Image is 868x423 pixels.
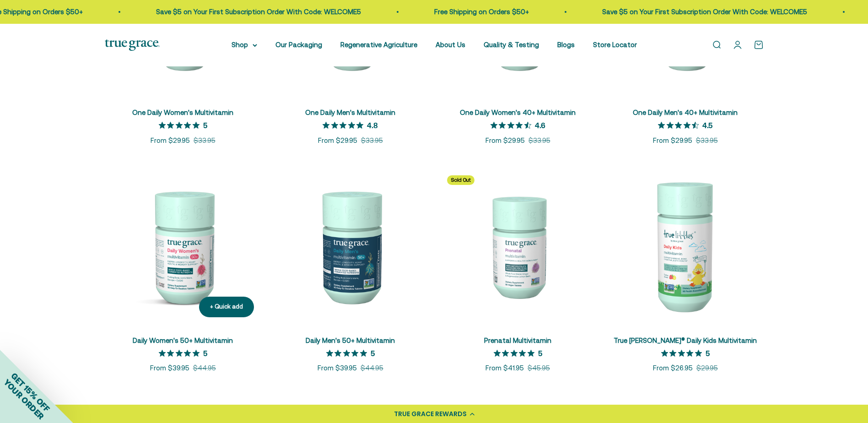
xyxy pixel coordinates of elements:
a: One Daily Women's 40+ Multivitamin [460,108,576,116]
a: One Daily Men's Multivitamin [305,108,395,116]
span: 5 out of 5 stars rating in total 4 reviews. [326,347,371,359]
div: + Quick add [210,302,243,312]
span: 5 out of 5 stars rating in total 4 reviews. [494,347,538,359]
img: True Littles® Daily Kids Multivitamin [607,168,764,325]
sale-price: From $29.95 [653,135,692,146]
p: 5 [538,348,542,358]
span: 4.8 out of 5 stars rating in total 6 reviews. [323,119,367,132]
a: One Daily Men's 40+ Multivitamin [633,108,738,116]
p: 5 [371,348,375,358]
p: 5 [203,348,207,358]
span: 4.5 out of 5 stars rating in total 4 reviews. [658,119,702,132]
p: 4.8 [367,120,378,130]
p: 5 [706,348,710,358]
div: TRUE GRACE REWARDS [394,409,467,419]
a: Daily Men's 50+ Multivitamin [306,336,395,344]
sale-price: From $29.95 [485,135,525,146]
a: Daily Women's 50+ Multivitamin [133,336,233,344]
a: Store Locator [593,41,637,49]
compare-at-price: $44.95 [193,363,216,374]
span: 4.6 out of 5 stars rating in total 25 reviews. [491,119,535,132]
compare-at-price: $33.95 [194,135,216,146]
a: Regenerative Agriculture [340,41,417,49]
a: Quality & Testing [484,41,539,49]
img: Daily Men's 50+ Multivitamin [272,168,429,325]
p: 4.5 [702,120,712,130]
a: One Daily Women's Multivitamin [132,108,233,116]
span: GET 15% OFF [9,371,52,413]
span: 5 out of 5 stars rating in total 12 reviews. [159,119,203,132]
a: Free Shipping on Orders $50+ [430,8,524,16]
sale-price: From $39.95 [150,363,189,374]
compare-at-price: $45.95 [528,363,550,374]
compare-at-price: $33.95 [361,135,383,146]
a: Our Packaging [275,41,322,49]
compare-at-price: $44.95 [361,363,383,374]
p: 4.6 [535,120,545,130]
button: + Quick add [199,297,254,317]
compare-at-price: $33.95 [528,135,550,146]
sale-price: From $29.95 [318,135,357,146]
summary: Shop [232,39,257,50]
sale-price: From $41.95 [485,363,524,374]
a: About Us [436,41,465,49]
compare-at-price: $29.95 [696,363,718,374]
p: Save $5 on Your First Subscription Order With Code: WELCOME5 [151,6,356,17]
p: Save $5 on Your First Subscription Order With Code: WELCOME5 [598,6,803,17]
a: Blogs [557,41,575,49]
compare-at-price: $33.95 [696,135,718,146]
span: 5 out of 5 stars rating in total 14 reviews. [159,347,203,359]
img: Daily Multivitamin to Support a Healthy Mom & Baby* For women during pre-conception, pregnancy, a... [440,168,596,325]
a: True [PERSON_NAME]® Daily Kids Multivitamin [614,336,757,344]
sale-price: From $26.95 [653,363,693,374]
img: Daily Women's 50+ Multivitamin [105,168,261,325]
span: YOUR ORDER [2,377,46,421]
a: Prenatal Multivitamin [484,336,551,344]
span: 5 out of 5 stars rating in total 6 reviews. [661,347,706,359]
sale-price: From $39.95 [318,363,357,374]
p: 5 [203,120,207,130]
sale-price: From $29.95 [151,135,190,146]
